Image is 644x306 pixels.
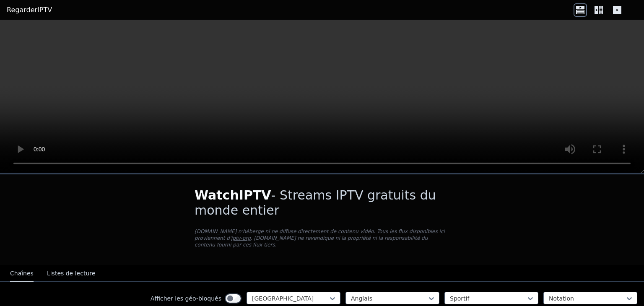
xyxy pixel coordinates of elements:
font: Chaînes [10,270,34,277]
font: [DOMAIN_NAME] n'héberge ni ne diffuse directement de contenu vidéo. Tous les flux disponibles ici... [195,228,445,241]
font: - Streams IPTV gratuits du monde entier [195,188,436,218]
a: iptv-org [231,235,251,241]
font: Afficher les géo-bloqués [151,295,221,302]
button: Chaînes [10,266,34,282]
font: . [DOMAIN_NAME] ne revendique ni la propriété ni la responsabilité du contenu fourni par ces flux... [195,235,428,248]
font: Listes de lecture [47,270,95,277]
font: RegarderIPTV [7,6,52,14]
a: RegarderIPTV [7,5,52,15]
font: WatchIPTV [195,188,271,202]
button: Listes de lecture [47,266,95,282]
